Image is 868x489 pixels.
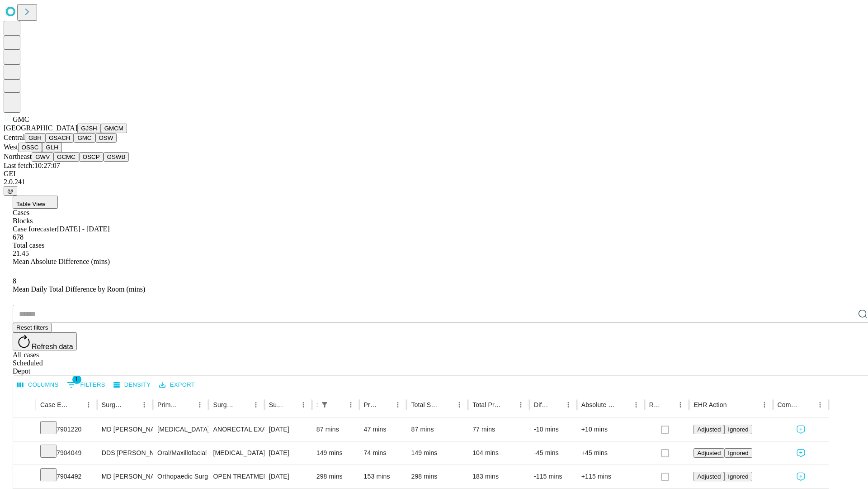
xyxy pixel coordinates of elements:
[16,324,48,331] span: Reset filters
[111,378,153,392] button: Density
[72,375,81,384] span: 1
[728,450,748,456] span: Ignored
[4,162,60,169] span: Last fetch: 10:27:07
[13,285,145,293] span: Mean Daily Total Difference by Room (mins)
[102,465,148,488] div: MD [PERSON_NAME] A Md
[693,472,724,481] button: Adjusted
[316,465,355,488] div: 298 mins
[4,186,17,196] button: @
[316,441,355,465] div: 149 mins
[379,398,392,411] button: Sort
[157,378,197,392] button: Export
[74,133,95,143] button: GMC
[18,469,31,485] button: Expand
[213,418,259,441] div: ANORECTAL EXAM UNDER ANESTHESIA
[269,441,307,465] div: [DATE]
[472,401,501,408] div: Total Predicted Duration
[40,418,93,441] div: 7901220
[250,398,262,411] button: Menu
[102,418,148,441] div: MD [PERSON_NAME] [PERSON_NAME] Md
[32,343,73,350] span: Refresh data
[697,450,721,456] span: Adjusted
[318,398,331,411] button: Show filters
[13,277,16,285] span: 8
[13,323,52,332] button: Reset filters
[581,418,640,441] div: +10 mins
[13,225,57,233] span: Case forecaster
[332,398,344,411] button: Sort
[472,441,525,465] div: 104 mins
[181,398,193,411] button: Sort
[40,401,69,408] div: Case Epic Id
[79,152,104,162] button: OSCP
[814,398,826,411] button: Menu
[125,398,138,411] button: Sort
[697,473,721,480] span: Adjusted
[77,124,101,133] button: GJSH
[693,425,724,434] button: Adjusted
[630,398,642,411] button: Menu
[514,398,527,411] button: Menu
[13,115,29,123] span: GMC
[801,398,814,411] button: Sort
[95,133,117,143] button: OSW
[15,378,61,392] button: Select columns
[213,441,259,465] div: [MEDICAL_DATA] FLOOR OF MOUTH SUBMANDIBULAR
[269,401,283,408] div: Surgery Date
[53,152,79,162] button: GCMC
[728,426,748,433] span: Ignored
[411,465,463,488] div: 298 mins
[16,201,45,207] span: Table View
[724,472,752,481] button: Ignored
[693,401,726,408] div: EHR Action
[104,152,129,162] button: GSWB
[45,133,74,143] button: GSACH
[502,398,514,411] button: Sort
[728,473,748,480] span: Ignored
[237,398,250,411] button: Sort
[18,446,31,461] button: Expand
[269,465,307,488] div: [DATE]
[4,134,25,141] span: Central
[13,332,77,350] button: Refresh data
[411,441,463,465] div: 149 mins
[213,465,259,488] div: OPEN TREATMENT [MEDICAL_DATA] SPINE FRACTURE POSTERIOR
[284,398,297,411] button: Sort
[534,441,572,465] div: -45 mins
[40,441,93,465] div: 7904049
[581,465,640,488] div: +115 mins
[364,465,402,488] div: 153 mins
[4,124,77,132] span: [GEOGRAPHIC_DATA]
[32,152,53,162] button: GWV
[18,143,42,152] button: OSSC
[157,441,204,465] div: Oral/Maxillofacial Surgery
[440,398,453,411] button: Sort
[7,187,14,194] span: @
[534,401,548,408] div: Difference
[70,398,82,411] button: Sort
[453,398,466,411] button: Menu
[534,465,572,488] div: -115 mins
[82,398,95,411] button: Menu
[344,398,357,411] button: Menu
[364,401,378,408] div: Predicted In Room Duration
[693,448,724,458] button: Adjusted
[364,441,402,465] div: 74 mins
[581,401,616,408] div: Absolute Difference
[316,418,355,441] div: 87 mins
[411,418,463,441] div: 87 mins
[13,196,58,209] button: Table View
[13,258,110,265] span: Mean Absolute Difference (mins)
[40,465,93,488] div: 7904492
[562,398,575,411] button: Menu
[25,133,45,143] button: GBH
[472,465,525,488] div: 183 mins
[157,418,204,441] div: [MEDICAL_DATA]
[728,398,741,411] button: Sort
[549,398,562,411] button: Sort
[778,401,800,408] div: Comments
[102,441,148,465] div: DDS [PERSON_NAME] [PERSON_NAME] Dds
[411,401,439,408] div: Total Scheduled Duration
[157,401,180,408] div: Primary Service
[316,401,317,408] div: Scheduled In Room Duration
